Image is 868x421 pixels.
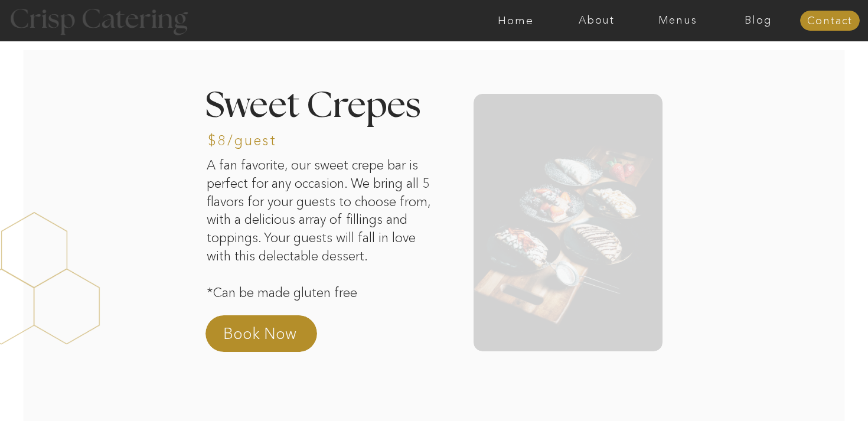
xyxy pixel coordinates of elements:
a: About [556,15,637,27]
a: Blog [718,15,799,27]
a: Menus [637,15,718,27]
h2: Sweet Crepes [205,89,432,160]
a: Book Now [223,323,327,351]
a: Contact [800,15,860,27]
p: A fan favorite, our sweet crepe bar is perfect for any occasion. We bring all 5 flavors for your ... [207,156,439,307]
a: Home [475,15,556,27]
h3: $8/guest [208,133,306,151]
